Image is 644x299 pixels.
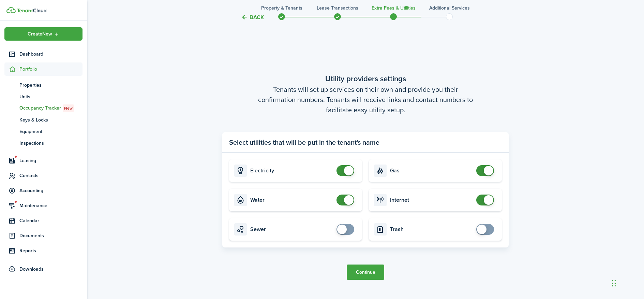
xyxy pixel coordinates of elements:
[229,137,379,147] panel-main-title: Select utilities that will be put in the tenant's name
[19,82,83,89] span: Properties
[4,137,83,149] a: Inspections
[429,4,470,12] h3: Additional Services
[19,266,44,273] span: Downloads
[390,226,473,232] card-title: Trash
[19,247,83,254] span: Reports
[4,79,83,91] a: Properties
[19,217,83,224] span: Calendar
[19,116,83,124] span: Keys & Locks
[19,157,83,164] span: Leasing
[250,226,333,232] card-title: Sewer
[19,51,83,58] span: Dashboard
[19,187,83,194] span: Accounting
[390,168,473,174] card-title: Gas
[317,4,358,12] h3: Lease Transactions
[222,84,509,115] wizard-step-header-description: Tenants will set up services on their own and provide you their confirmation numbers. Tenants wil...
[4,114,83,126] a: Keys & Locks
[261,4,302,12] h3: Property & Tenants
[19,66,83,73] span: Portfolio
[612,273,616,294] div: Drag
[19,232,83,239] span: Documents
[347,265,384,280] button: Continue
[241,14,264,21] button: Back
[250,168,333,174] card-title: Electricity
[19,104,83,112] span: Occupancy Tracker
[610,266,644,299] iframe: Chat Widget
[19,202,83,209] span: Maintenance
[222,73,509,84] wizard-step-header-title: Utility providers settings
[390,197,473,203] card-title: Internet
[4,244,83,257] a: Reports
[4,27,83,41] button: Open menu
[6,7,16,13] img: TenantCloud
[19,128,83,135] span: Equipment
[19,172,83,179] span: Contacts
[17,9,46,13] img: TenantCloud
[4,126,83,137] a: Equipment
[28,32,52,37] span: Create New
[19,93,83,100] span: Units
[4,91,83,102] a: Units
[4,102,83,114] a: Occupancy TrackerNew
[250,197,333,203] card-title: Water
[372,4,416,12] h3: Extra fees & Utilities
[4,47,83,61] a: Dashboard
[19,140,83,147] span: Inspections
[64,105,73,111] span: New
